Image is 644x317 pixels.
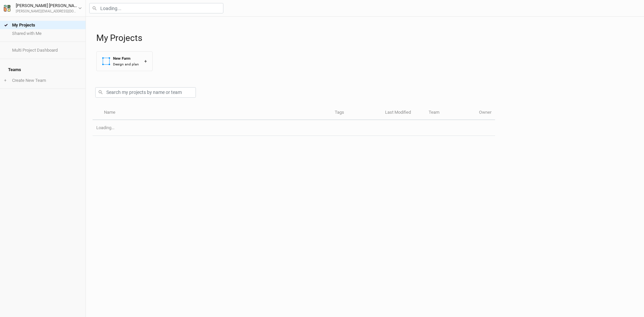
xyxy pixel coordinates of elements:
[3,2,82,14] button: [PERSON_NAME] [PERSON_NAME][PERSON_NAME][EMAIL_ADDRESS][DOMAIN_NAME]
[16,9,78,14] div: [PERSON_NAME][EMAIL_ADDRESS][DOMAIN_NAME]
[4,78,6,83] span: +
[331,106,381,120] th: Tags
[96,51,153,71] button: New FarmDesign and plan+
[475,106,495,120] th: Owner
[96,33,637,43] h1: My Projects
[113,62,139,67] div: Design and plan
[100,106,331,120] th: Name
[4,63,82,76] h4: Teams
[113,56,139,61] div: New Farm
[381,106,425,120] th: Last Modified
[89,3,223,13] input: Loading...
[95,87,196,98] input: Search my projects by name or team
[144,58,147,65] div: +
[93,120,495,136] td: Loading...
[425,106,475,120] th: Team
[16,2,78,9] div: [PERSON_NAME] [PERSON_NAME]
